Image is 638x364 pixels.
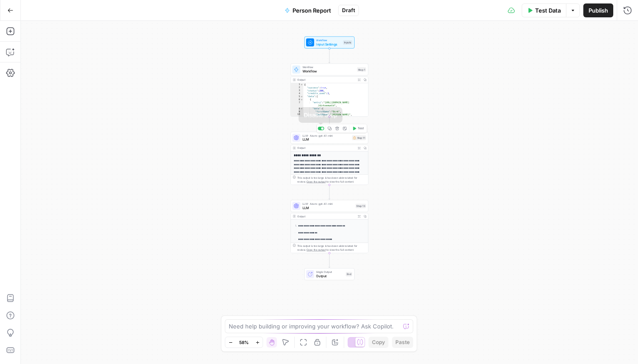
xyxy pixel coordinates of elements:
[291,110,303,113] div: 9
[395,338,410,346] span: Paste
[358,126,364,131] span: Test
[300,107,303,110] span: Toggle code folding, rows 8 through 689
[372,338,385,346] span: Copy
[293,6,331,15] span: Person Report
[297,214,355,218] div: Output
[300,95,303,98] span: Toggle code folding, rows 5 through 691
[291,95,303,98] div: 5
[342,7,355,14] span: Draft
[329,185,330,200] g: Edge from step_11 to step_13
[291,107,303,110] div: 8
[280,3,336,17] button: Person Report
[357,67,366,72] div: Step 1
[291,116,303,119] div: 11
[368,337,388,348] button: Copy
[303,205,354,210] span: LLM
[343,40,352,45] div: Inputs
[303,137,350,142] span: LLM
[297,176,366,184] div: This output is too large & has been abbreviated for review. to view the full content.
[239,339,249,346] span: 58%
[352,135,366,141] div: Step 11
[306,248,326,251] span: Copy the output
[329,253,330,268] g: Edge from step_13 to end
[316,273,344,279] span: Output
[329,49,330,63] g: Edge from start to step_1
[316,270,344,274] span: Single Output
[316,42,341,47] span: Input Settings
[291,113,303,116] div: 10
[291,92,303,95] div: 4
[291,98,303,101] div: 6
[392,337,413,348] button: Paste
[300,98,303,101] span: Toggle code folding, rows 6 through 690
[297,244,366,252] div: This output is too large & has been abbreviated for review. to view the full content.
[297,78,355,82] div: Output
[589,6,608,15] span: Publish
[297,146,355,150] div: Output
[303,65,355,69] span: Workflow
[291,83,303,86] div: 1
[346,272,352,276] div: End
[303,69,355,74] span: Workflow
[300,83,303,86] span: Toggle code folding, rows 1 through 692
[291,86,303,89] div: 2
[522,3,566,17] button: Test Data
[535,6,561,15] span: Test Data
[306,180,326,183] span: Copy the output
[350,125,366,132] button: Test
[316,38,341,42] span: Workflow
[303,134,350,138] span: LLM · Azure: gpt-4.1-mini
[291,101,303,107] div: 7
[583,3,613,17] button: Publish
[290,63,368,117] div: WorkflowWorkflowStep 1Output{ "success":true, "status":200, "credits_used":1, "data":[ { "entry":...
[355,204,366,208] div: Step 13
[290,268,368,280] div: Single OutputOutputEnd
[291,89,303,92] div: 3
[290,36,368,49] div: WorkflowInput SettingsInputs
[303,202,354,206] span: LLM · Azure: gpt-4.1-mini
